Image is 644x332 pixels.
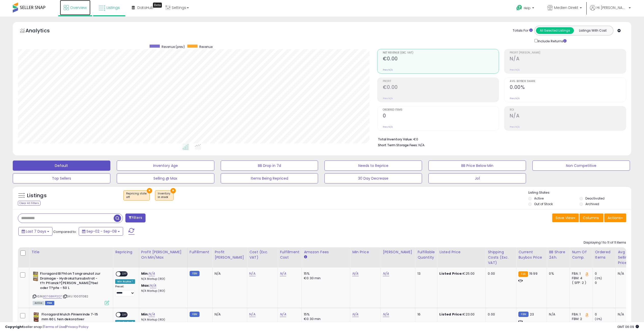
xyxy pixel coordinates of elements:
[554,5,578,10] span: Medien Direkt
[158,192,171,199] span: Inventory :
[150,283,156,288] a: N/A
[383,125,393,128] small: Prev: N/A
[510,80,626,83] span: Avg. Buybox Share
[18,227,52,236] button: Last 7 Days
[572,312,589,317] div: FBA: 1
[190,249,210,255] div: Fulfillment
[5,324,24,329] strong: Copyright
[126,195,147,199] div: off
[153,3,162,8] div: Tooltip anchor
[590,5,631,17] a: Hi [PERSON_NAME]
[439,249,483,255] div: Listed Price
[617,324,639,329] span: 2025-09-17 06:09 GMT
[117,173,214,183] button: Selling @ Max
[383,68,393,71] small: Prev: N/A
[532,161,630,171] button: Non Competitive
[549,312,566,317] div: N/A
[530,312,534,317] span: 23
[516,5,522,11] i: Get Help
[595,271,615,276] div: 0
[26,229,46,234] span: Last 7 Days
[604,214,626,222] button: Actions
[597,5,627,10] span: Hi [PERSON_NAME]
[199,45,213,49] span: Revenue
[215,312,243,317] div: N/A
[510,51,626,54] span: Profit [PERSON_NAME]
[280,312,286,317] a: N/A
[510,125,520,128] small: Prev: N/A
[43,294,62,299] a: B076BWP2Q7
[595,276,602,280] small: (0%)
[115,279,135,284] div: Win BuyBox *
[428,161,526,171] button: BB Price Below Min
[149,312,155,317] a: N/A
[383,56,499,63] h2: €0.00
[518,249,545,260] div: Current Buybox Price
[584,240,626,245] div: Displaying 1 to 11 of 11 items
[510,97,520,100] small: Prev: N/A
[439,312,482,317] div: €23.00
[618,249,636,265] div: Avg Selling Price
[518,271,528,277] small: FBA
[324,173,422,183] button: 30 Day Decrease
[5,325,88,329] div: seller snap | |
[352,271,358,276] a: N/A
[534,202,553,206] label: Out of Stock
[383,84,499,91] h2: €0.00
[595,249,613,260] div: Ordered Items
[378,143,418,147] b: Short Term Storage Fees:
[549,271,566,276] div: 0%
[27,192,47,199] h5: Listings
[249,312,255,317] a: N/A
[488,271,512,276] div: 0.00
[79,227,123,236] button: Sep-02 - Sep-08
[117,161,214,171] button: Inventory Age
[162,45,185,49] span: Revenue (prev)
[107,5,120,10] span: Listings
[125,214,145,222] button: Filters
[141,312,149,317] b: Min:
[439,271,482,276] div: €25.00
[304,317,346,321] div: €0.30 min
[580,214,603,222] button: Columns
[33,271,109,304] div: ASIN:
[249,249,275,260] div: Cost (Exc. VAT)
[383,51,499,54] span: Net Revenue (Exc. VAT)
[534,196,544,201] label: Active
[572,249,590,260] div: Num of Comp.
[121,272,129,276] span: OFF
[549,249,568,260] div: BB Share 24h.
[304,249,348,255] div: Amazon Fees
[66,324,88,329] a: Privacy Policy
[280,249,299,260] div: Fulfillment Cost
[536,27,574,34] button: All Selected Listings
[170,188,176,193] button: ×
[44,324,65,329] a: Terms of Use
[13,161,110,171] button: Default
[572,271,589,276] div: FBA: 1
[574,27,612,34] button: Listings With Cost
[33,271,39,282] img: 510-29Q37dL._SL40_.jpg
[428,173,526,183] button: Jo1
[304,276,346,281] div: €0.30 min
[280,271,286,276] a: N/A
[383,80,499,83] span: Profit
[585,202,599,206] label: Archived
[417,249,435,260] div: Fulfillable Quantity
[31,249,111,255] div: Title
[139,247,187,268] th: The percentage added to the cost of goods (COGS) that forms the calculator for Min & Max prices.
[141,283,150,288] b: Max:
[439,271,463,276] b: Listed Price:
[595,312,615,317] div: 0
[531,38,573,44] div: Include Returns
[529,271,537,276] span: 19.99
[513,28,533,33] div: Totals For
[510,56,626,63] h2: N/A
[618,312,635,317] div: N/A
[383,271,389,276] a: N/A
[141,277,183,281] p: N/A Markup (ROI)
[304,312,346,317] div: 15%
[583,215,599,220] span: Columns
[141,271,149,276] b: Min:
[53,229,77,234] span: Compared to:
